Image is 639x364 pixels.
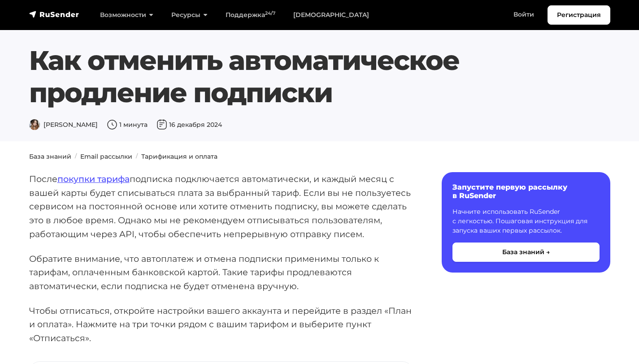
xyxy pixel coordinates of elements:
p: Начните использовать RuSender с легкостью. Пошаговая инструкция для запуска ваших первых рассылок. [452,207,600,235]
a: Email рассылки [80,152,132,160]
a: Поддержка24/7 [217,6,284,24]
a: Регистрация [548,5,610,25]
p: Обратите внимание, что автоплатеж и отмена подписки применимы только к тарифам, оплаченным банков... [29,252,413,293]
a: Возможности [91,6,162,24]
a: покупки тарифа [57,173,130,184]
span: 1 минута [107,121,148,129]
a: Запустите первую рассылку в RuSender Начните использовать RuSender с легкостью. Пошаговая инструк... [442,172,610,273]
img: Время чтения [107,119,117,130]
p: После подписка подключается автоматически, и каждый месяц с вашей карты будет списываться плата з... [29,172,413,241]
span: [PERSON_NAME] [29,121,98,129]
sup: 24/7 [265,10,275,16]
a: База знаний [29,152,71,160]
img: RuSender [29,10,79,19]
h6: Запустите первую рассылку в RuSender [452,183,600,200]
h1: Как отменить автоматическое продление подписки [29,44,610,109]
a: Ресурсы [162,6,217,24]
a: [DEMOGRAPHIC_DATA] [284,6,378,24]
a: Тарификация и оплата [141,152,217,160]
img: Дата публикации [156,119,167,130]
button: База знаний → [452,243,600,262]
a: Войти [504,5,543,24]
span: 16 декабря 2024 [156,121,222,129]
nav: breadcrumb [24,152,616,161]
p: Чтобы отписаться, откройте настройки вашего аккаунта и перейдите в раздел «План и оплата». Нажмит... [29,304,413,345]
